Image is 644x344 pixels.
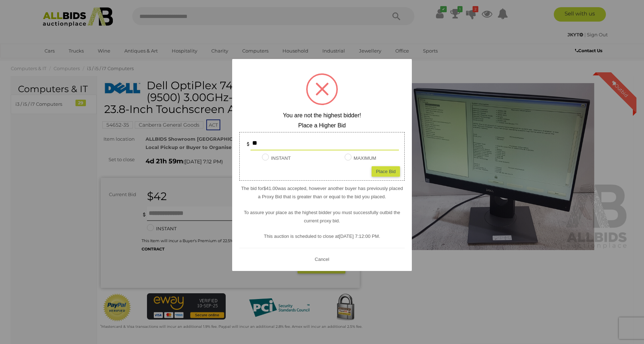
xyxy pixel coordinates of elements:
[263,186,278,191] span: $41.00
[345,154,376,162] label: MAXIMUM
[313,255,331,264] button: Cancel
[239,122,405,129] h2: Place a Higher Bid
[372,166,400,177] div: Place Bid
[239,112,405,119] h2: You are not the highest bidder!
[239,208,405,225] p: To assure your place as the highest bidder you must successfully outbid the current proxy bid.
[239,184,405,201] p: The bid for was accepted, however another buyer has previously placed a Proxy Bid that is greater...
[239,232,405,240] p: This auction is scheduled to close at .
[262,154,291,162] label: INSTANT
[339,234,379,239] span: [DATE] 7:12:00 PM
